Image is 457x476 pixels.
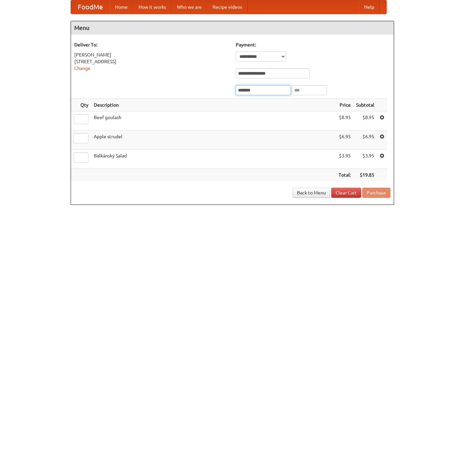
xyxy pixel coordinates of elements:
[336,99,353,111] th: Price
[74,66,90,71] a: Change
[353,131,377,150] td: $6.95
[336,169,353,181] th: Total:
[353,150,377,169] td: $3.95
[91,131,336,150] td: Apple strudel
[74,51,229,58] div: [PERSON_NAME]
[71,99,91,111] th: Qty
[207,0,247,14] a: Recipe videos
[362,188,390,198] button: Purchase
[353,169,377,181] th: $19.85
[331,188,361,198] a: Clear Cart
[353,99,377,111] th: Subtotal
[336,111,353,131] td: $8.95
[359,0,380,14] a: Help
[353,111,377,131] td: $8.95
[91,99,336,111] th: Description
[91,150,336,169] td: Balkánský Salad
[74,58,229,65] div: [STREET_ADDRESS]
[236,41,390,48] h5: Payment:
[336,150,353,169] td: $3.95
[110,0,133,14] a: Home
[71,21,394,35] h4: Menu
[293,188,330,198] a: Back to Menu
[71,0,110,14] a: FoodMe
[74,41,229,48] h5: Deliver To:
[172,0,207,14] a: Who we are
[91,111,336,131] td: Beef goulash
[336,131,353,150] td: $6.95
[133,0,172,14] a: How it works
